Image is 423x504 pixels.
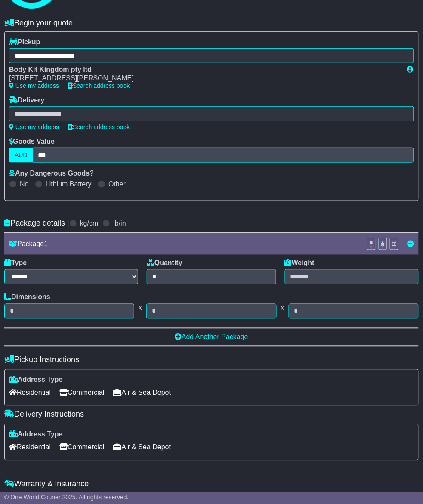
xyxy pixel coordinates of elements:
[46,180,92,188] label: Lithium Battery
[9,386,51,399] span: Residential
[9,82,59,89] a: Use my address
[9,74,398,82] div: [STREET_ADDRESS][PERSON_NAME]
[9,441,51,454] span: Residential
[4,293,50,301] label: Dimensions
[113,219,126,227] label: lb/in
[9,376,63,384] label: Address Type
[408,241,414,248] a: Remove this item
[9,65,398,74] div: Body Kit Kingdom pty ltd
[9,38,40,46] label: Pickup
[4,410,419,419] h4: Delivery Instructions
[59,441,104,454] span: Commercial
[9,148,33,163] label: AUD
[4,494,129,501] span: © One World Courier 2025. All rights reserved.
[147,259,182,267] label: Quantity
[4,219,69,228] h4: Package details |
[80,219,99,227] label: kg/cm
[68,82,130,89] a: Search address book
[9,137,55,145] label: Goods Value
[9,169,94,177] label: Any Dangerous Goods?
[9,430,63,439] label: Address Type
[113,386,171,399] span: Air & Sea Depot
[68,124,130,130] a: Search address book
[4,19,419,28] h4: Begin your quote
[4,240,362,248] div: Package
[9,96,44,104] label: Delivery
[20,180,28,188] label: No
[4,356,419,365] h4: Pickup Instructions
[285,259,315,267] label: Weight
[277,304,289,312] span: x
[113,441,171,454] span: Air & Sea Depot
[9,124,59,130] a: Use my address
[4,480,419,489] h4: Warranty & Insurance
[4,259,27,267] label: Type
[175,334,248,341] a: Add Another Package
[59,386,104,399] span: Commercial
[134,304,146,312] span: x
[108,180,126,188] label: Other
[44,241,48,248] span: 1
